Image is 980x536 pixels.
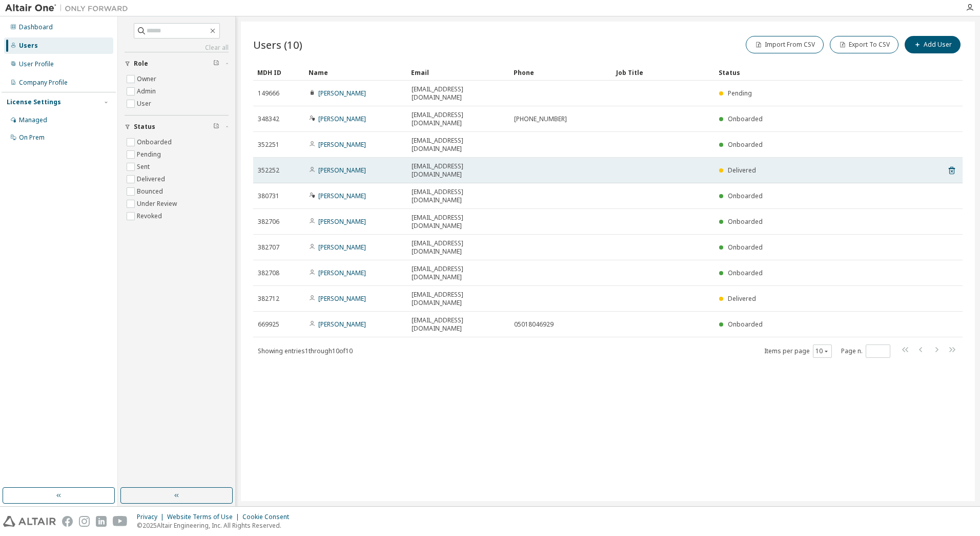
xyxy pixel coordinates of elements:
[746,36,824,53] button: Import From CSV
[258,269,279,277] span: 382708
[412,188,505,204] span: [EMAIL_ADDRESS][DOMAIN_NAME]
[5,3,133,13] img: Altair One
[728,114,763,123] span: Onboarded
[719,64,909,81] div: Status
[728,166,756,175] span: Delivered
[19,60,54,68] div: User Profile
[412,214,505,230] span: [EMAIL_ADDRESS][DOMAIN_NAME]
[728,294,756,303] span: Delivered
[728,192,763,200] span: Onboarded
[728,217,763,226] span: Onboarded
[318,166,366,175] a: [PERSON_NAME]
[830,36,899,53] button: Export To CSV
[257,64,300,81] div: MDH ID
[728,269,763,277] span: Onboarded
[764,344,832,358] span: Items per page
[167,513,242,521] div: Website Terms of Use
[318,217,366,226] a: [PERSON_NAME]
[62,516,73,527] img: facebook.svg
[318,243,366,252] a: [PERSON_NAME]
[19,42,38,50] div: Users
[258,243,279,252] span: 382707
[412,291,505,307] span: [EMAIL_ADDRESS][DOMAIN_NAME]
[318,140,366,149] a: [PERSON_NAME]
[137,161,152,173] label: Sent
[3,516,56,527] img: altair_logo.svg
[7,98,61,106] div: License Settings
[242,513,295,521] div: Cookie Consent
[125,116,229,138] button: Status
[318,320,366,329] a: [PERSON_NAME]
[19,133,45,142] div: On Prem
[258,218,279,226] span: 382706
[137,210,164,222] label: Revoked
[253,37,302,52] span: Users (10)
[514,320,554,329] span: 05018046929
[412,85,505,102] span: [EMAIL_ADDRESS][DOMAIN_NAME]
[411,64,505,81] div: Email
[79,516,90,527] img: instagram.svg
[728,320,763,329] span: Onboarded
[412,162,505,179] span: [EMAIL_ADDRESS][DOMAIN_NAME]
[728,140,763,149] span: Onboarded
[137,173,167,185] label: Delivered
[258,192,279,200] span: 380731
[137,185,165,198] label: Bounced
[137,98,153,110] label: User
[258,115,279,123] span: 348342
[113,516,128,527] img: youtube.svg
[728,89,752,98] span: Pending
[137,148,163,161] label: Pending
[19,79,68,87] div: Company Profile
[258,89,279,98] span: 149666
[134,60,148,68] span: Role
[137,85,158,98] label: Admin
[905,36,961,53] button: Add User
[213,123,219,131] span: Clear filter
[412,265,505,281] span: [EMAIL_ADDRESS][DOMAIN_NAME]
[412,137,505,153] span: [EMAIL_ADDRESS][DOMAIN_NAME]
[514,115,567,123] span: [PHONE_NUMBER]
[318,269,366,277] a: [PERSON_NAME]
[125,44,229,52] a: Clear all
[213,60,219,68] span: Clear filter
[258,141,279,149] span: 352251
[616,64,710,81] div: Job Title
[137,521,295,530] p: © 2025 Altair Engineering, Inc. All Rights Reserved.
[137,136,174,148] label: Onboarded
[318,114,366,123] a: [PERSON_NAME]
[728,243,763,252] span: Onboarded
[412,239,505,256] span: [EMAIL_ADDRESS][DOMAIN_NAME]
[96,516,107,527] img: linkedin.svg
[841,344,890,358] span: Page n.
[258,347,353,355] span: Showing entries 1 through 10 of 10
[258,320,279,329] span: 669925
[412,111,505,127] span: [EMAIL_ADDRESS][DOMAIN_NAME]
[815,347,829,355] button: 10
[318,89,366,98] a: [PERSON_NAME]
[137,198,179,210] label: Under Review
[137,513,167,521] div: Privacy
[258,166,279,175] span: 352252
[19,116,47,124] div: Managed
[258,295,279,303] span: 382712
[412,316,505,333] span: [EMAIL_ADDRESS][DOMAIN_NAME]
[309,64,403,81] div: Name
[318,192,366,200] a: [PERSON_NAME]
[134,123,155,131] span: Status
[19,23,53,31] div: Dashboard
[318,294,366,303] a: [PERSON_NAME]
[125,52,229,75] button: Role
[514,64,608,81] div: Phone
[137,73,158,85] label: Owner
